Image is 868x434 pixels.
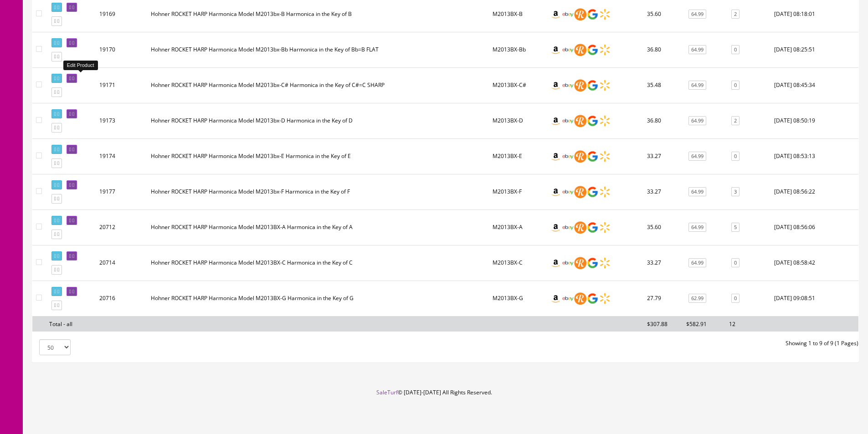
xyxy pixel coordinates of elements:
[96,103,147,138] td: 19173
[770,245,858,281] td: 2019-08-30 08:58:42
[586,150,599,163] img: google_shopping
[63,61,98,70] div: Edit Product
[562,115,574,127] img: ebay
[550,8,562,20] img: amazon
[599,221,611,234] img: walmart
[586,44,599,56] img: google_shopping
[643,174,683,209] td: 33.27
[550,44,562,56] img: amazon
[562,44,574,56] img: ebay
[147,103,489,138] td: Hohner ROCKET HARP Harmonica Model M2013bx-D Harmonica in the Key of D
[489,209,546,245] td: M2013BX-A
[643,103,683,138] td: 36.80
[96,67,147,103] td: 19171
[688,116,706,126] a: 64.99
[96,209,147,245] td: 20712
[643,138,683,174] td: 33.27
[147,245,489,281] td: Hohner ROCKET HARP Harmonica Model M2013BX-C Harmonica in the Key of C
[688,223,706,232] a: 64.99
[574,186,586,198] img: reverb
[562,221,574,234] img: ebay
[683,316,725,332] td: $582.91
[643,245,683,281] td: 33.27
[376,388,398,396] a: SaleTurf
[147,138,489,174] td: Hohner ROCKET HARP Harmonica Model M2013bx-E Harmonica in the Key of E
[770,281,858,316] td: 2019-08-30 09:08:51
[643,67,683,103] td: 35.48
[562,8,574,20] img: ebay
[574,115,586,127] img: reverb
[688,294,706,303] a: 62.99
[96,174,147,209] td: 19177
[731,45,740,55] a: 0
[562,79,574,92] img: ebay
[643,209,683,245] td: 35.60
[770,138,858,174] td: 2019-03-14 08:53:13
[96,138,147,174] td: 19174
[599,186,611,198] img: walmart
[96,32,147,67] td: 19170
[147,67,489,103] td: Hohner ROCKET HARP Harmonica Model M2013bx-C# Harmonica in the Key of C#=C SHARP
[586,8,599,20] img: google_shopping
[489,245,546,281] td: M2013BX-C
[489,281,546,316] td: M2013BX-G
[489,138,546,174] td: M2013BX-E
[574,257,586,269] img: reverb
[688,45,706,55] a: 64.99
[147,281,489,316] td: Hohner ROCKET HARP Harmonica Model M2013BX-G Harmonica in the Key of G
[489,103,546,138] td: M2013BX-D
[688,10,706,19] a: 64.99
[599,292,611,305] img: walmart
[550,150,562,163] img: amazon
[562,257,574,269] img: ebay
[725,316,770,332] td: 12
[643,32,683,67] td: 36.80
[688,81,706,90] a: 64.99
[147,209,489,245] td: Hohner ROCKET HARP Harmonica Model M2013BX-A Harmonica in the Key of A
[770,32,858,67] td: 2019-03-14 08:25:51
[731,81,740,90] a: 0
[770,103,858,138] td: 2019-03-14 08:50:19
[643,281,683,316] td: 27.79
[574,44,586,56] img: reverb
[489,67,546,103] td: M2013BX-C#
[550,292,562,305] img: amazon
[688,187,706,197] a: 64.99
[586,79,599,92] img: google_shopping
[688,152,706,161] a: 64.99
[599,79,611,92] img: walmart
[643,316,683,332] td: $307.88
[147,32,489,67] td: Hohner ROCKET HARP Harmonica Model M2013bx-Bb Harmonica in the Key of Bb=B FLAT
[550,115,562,127] img: amazon
[586,115,599,127] img: google_shopping
[599,257,611,269] img: walmart
[599,115,611,127] img: walmart
[599,8,611,20] img: walmart
[550,221,562,234] img: amazon
[574,292,586,305] img: reverb
[574,79,586,92] img: reverb
[550,257,562,269] img: amazon
[46,316,96,332] td: Total - all
[770,209,858,245] td: 2019-08-30 08:56:06
[562,292,574,305] img: ebay
[574,221,586,234] img: reverb
[489,174,546,209] td: M2013BX-F
[562,150,574,163] img: ebay
[731,10,740,19] a: 2
[550,79,562,92] img: amazon
[574,8,586,20] img: reverb
[599,150,611,163] img: walmart
[731,187,740,197] a: 3
[770,67,858,103] td: 2019-03-14 08:45:34
[586,257,599,269] img: google_shopping
[586,221,599,234] img: google_shopping
[446,339,866,347] div: Showing 1 to 9 of 9 (1 Pages)
[731,116,740,126] a: 2
[688,258,706,268] a: 64.99
[96,281,147,316] td: 20716
[770,174,858,209] td: 2019-03-14 08:56:22
[147,174,489,209] td: Hohner ROCKET HARP Harmonica Model M2013bx-F Harmonica in the Key of F
[599,44,611,56] img: walmart
[574,150,586,163] img: reverb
